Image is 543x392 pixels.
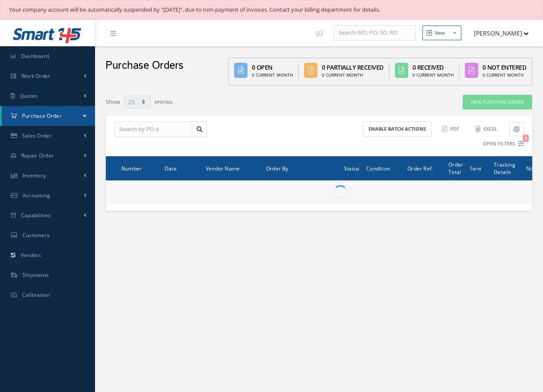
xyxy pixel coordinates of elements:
button: PDF [438,122,465,137]
div: 0 Current Month [483,72,527,78]
span: Dashboard [21,52,49,60]
div: 0 Partially Received [322,63,384,72]
span: Date [165,164,177,172]
h2: Purchase Orders [105,59,184,72]
span: Order By [266,164,289,172]
div: 0 Received [413,63,454,72]
label: entries [155,94,172,106]
div: Your company account will be automatically suspended by "[DATE]", due to non-payment of invoices.... [9,6,534,14]
span: Calibration [22,291,50,299]
span: Order Total [448,160,463,176]
button: Enable batch actions [363,122,432,137]
div: 0 Current Month [252,72,293,78]
a: Show Tips [311,20,334,46]
a: New Purchase Order [463,95,532,110]
span: Purchase Order [22,112,62,119]
span: Tracking Details [494,160,515,176]
button: New [422,26,461,41]
span: Inventory [22,172,46,179]
span: Vendor Name [206,164,240,172]
span: Sales Order [22,132,52,139]
span: Number [121,164,142,172]
input: Search by PO # [114,122,192,137]
span: 1 [523,135,529,142]
input: Search WO, PO, SO, RO [334,25,416,41]
span: Notes [526,164,541,172]
button: Excel [471,122,503,137]
a: Purchase Order [2,106,95,126]
span: Quotes [20,92,38,100]
span: Customers [22,231,50,239]
button: [PERSON_NAME] [466,25,529,42]
span: Shipments [22,271,49,279]
span: Condition [366,164,390,172]
span: Vendors [21,251,41,259]
div: 0 Current Month [413,72,454,78]
div: New [435,29,445,37]
span: Accounting [22,192,51,199]
div: 0 Not Entered [483,63,527,72]
div: 0 Open [252,63,293,72]
button: Open Filters1 [475,137,524,151]
span: Sent [470,164,481,172]
span: Repair Order [21,152,54,159]
div: 0 Current Month [322,72,384,78]
span: Status [344,164,359,172]
span: Order Ref. [407,164,433,172]
span: Work Order [21,72,51,80]
span: Capabilities [21,212,51,219]
label: Show [106,94,120,106]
